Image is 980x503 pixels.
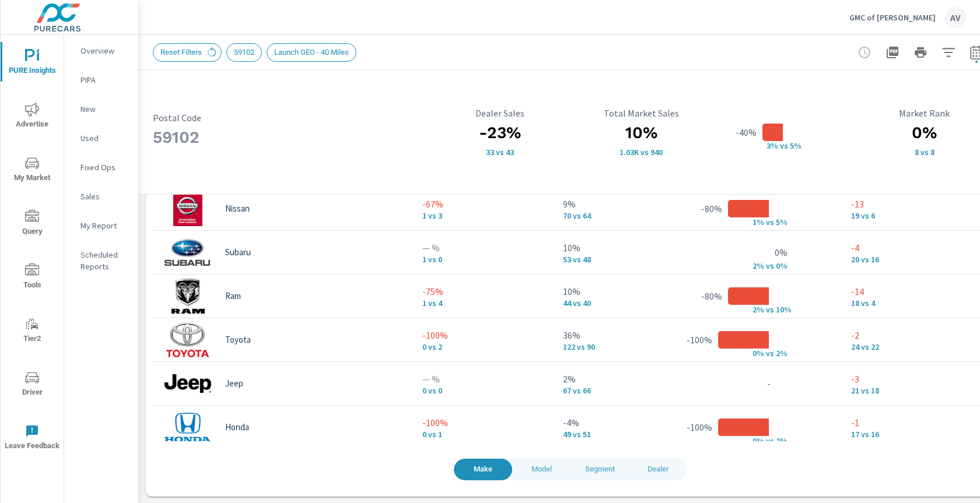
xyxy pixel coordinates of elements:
[422,298,544,308] p: 1 vs 4
[563,372,687,386] p: 2%
[767,377,771,391] p: -
[577,108,705,118] p: Total Market Sales
[80,161,129,173] p: Fixed Ops
[687,333,712,347] p: -100%
[422,372,544,386] p: — %
[164,410,211,445] img: logo-150.png
[225,422,249,432] p: Honda
[225,203,250,214] p: Nissan
[563,284,687,298] p: 10%
[4,49,60,78] span: PURE Insights
[770,261,798,271] p: s 0%
[422,416,544,430] p: -100%
[436,108,563,118] p: Dealer Sales
[153,48,209,57] span: Reset Filters
[740,348,770,358] p: 0% v
[881,41,904,64] button: "Export Report to PDF"
[740,304,770,315] p: 2% v
[740,435,770,446] p: 0% v
[945,7,966,28] div: AV
[164,279,211,314] img: logo-150.png
[64,188,138,205] div: Sales
[770,304,798,315] p: s 10%
[563,386,687,395] p: 67 vs 66
[80,74,129,86] p: PIPA
[64,100,138,118] div: New
[422,328,544,342] p: -100%
[164,191,211,226] img: logo-150.png
[563,416,687,430] p: -4%
[4,156,60,185] span: My Market
[701,289,722,303] p: -80%
[701,202,722,216] p: -80%
[153,112,422,123] p: Postal Code
[577,123,705,143] h3: 10%
[1,35,64,464] div: nav menu
[461,463,505,476] span: Make
[519,463,563,476] span: Model
[436,123,563,143] h3: -23%
[422,241,544,255] p: — %
[563,298,687,308] p: 44 vs 40
[636,463,680,476] span: Dealer
[740,261,770,271] p: 2% v
[80,191,129,202] p: Sales
[563,328,687,342] p: 36%
[64,42,138,59] div: Overview
[909,41,932,64] button: Print Report
[164,366,211,401] img: logo-150.png
[4,424,60,453] span: Leave Feedback
[422,197,544,211] p: -67%
[736,125,757,139] p: -40%
[80,249,129,272] p: Scheduled Reports
[225,291,241,301] p: Ram
[577,147,705,157] p: 1,034 vs 940
[225,378,243,389] p: Jeep
[4,317,60,346] span: Tier2
[4,103,60,131] span: Advertise
[422,386,544,395] p: 0 vs 0
[937,41,960,64] button: Apply Filters
[775,245,787,259] p: 0%
[754,140,784,150] p: 3% v
[4,210,60,238] span: Query
[770,435,798,446] p: s 2%
[64,129,138,147] div: Used
[227,48,261,57] span: 59102
[436,147,563,157] p: 33 vs 43
[164,322,211,357] img: logo-150.png
[770,217,798,227] p: s 5%
[80,45,129,57] p: Overview
[64,246,138,275] div: Scheduled Reports
[563,430,687,439] p: 49 vs 51
[422,284,544,298] p: -75%
[80,132,129,144] p: Used
[153,43,222,62] div: Reset Filters
[422,430,544,439] p: 0 vs 1
[563,255,687,264] p: 53 vs 48
[740,217,770,227] p: 1% v
[422,342,544,351] p: 0 vs 2
[563,241,687,255] p: 10%
[164,235,211,270] img: logo-150.png
[225,247,251,258] p: Subaru
[422,255,544,264] p: 1 vs 0
[784,140,812,150] p: s 5%
[770,348,798,358] p: s 2%
[64,159,138,176] div: Fixed Ops
[577,463,622,476] span: Segment
[225,335,251,345] p: Toyota
[64,71,138,89] div: PIPA
[422,211,544,220] p: 1 vs 3
[563,197,687,211] p: 9%
[4,371,60,399] span: Driver
[687,420,712,434] p: -100%
[153,128,422,147] h3: 59102
[563,211,687,220] p: 70 vs 64
[4,263,60,292] span: Tools
[64,217,138,234] div: My Report
[849,12,936,23] p: GMC of [PERSON_NAME]
[267,48,356,57] span: Launch GEO - 40 Miles
[80,103,129,115] p: New
[563,342,687,351] p: 122 vs 90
